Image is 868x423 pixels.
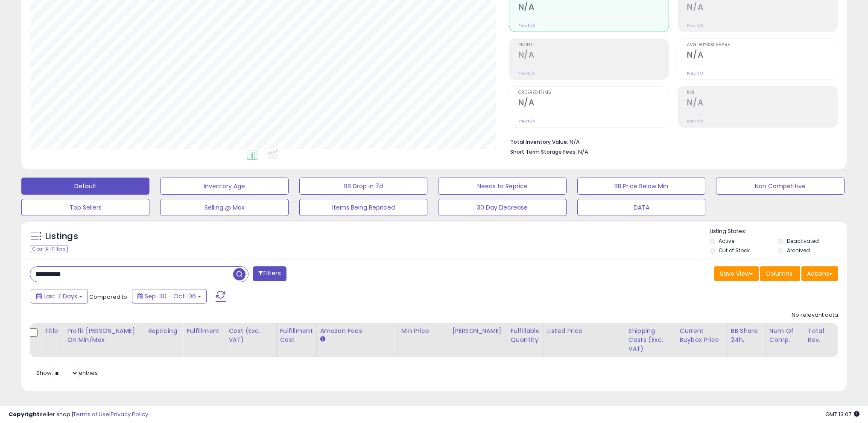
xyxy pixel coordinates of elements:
small: Prev: N/A [518,119,535,124]
span: Sep-30 - Oct-06 [145,292,196,300]
div: Title [44,327,60,335]
div: Clear All Filters [30,245,68,253]
button: Sep-30 - Oct-06 [132,289,207,303]
div: Current Buybox Price [680,327,724,344]
div: Fulfillment [187,327,221,335]
label: Active [719,237,734,245]
small: Prev: N/A [687,71,704,76]
div: No relevant data [792,311,838,319]
button: Save View [714,266,759,281]
span: Last 7 Days [44,292,77,300]
p: Listing States: [710,228,847,236]
span: Compared to: [89,293,129,301]
div: Repricing [148,327,179,335]
div: Amazon Fees [320,327,394,335]
button: Filters [253,266,286,281]
div: Num of Comp. [769,327,801,344]
button: Selling @ Max [160,199,288,216]
b: Short Term Storage Fees: [510,148,577,155]
button: Last 7 Days [31,289,88,303]
span: Profit [518,43,669,47]
label: Archived [787,247,810,254]
h2: N/A [518,50,669,61]
button: Top Sellers [21,199,149,216]
div: seller snap | | [9,411,148,419]
h2: N/A [687,98,838,109]
button: DATA [577,199,705,216]
div: Fulfillable Quantity [511,327,540,344]
button: Items Being Repriced [299,199,427,216]
span: Show: entries [36,369,98,377]
span: N/A [578,148,588,156]
small: Prev: N/A [687,119,704,124]
span: Ordered Items [518,90,669,95]
span: ROI [687,90,838,95]
span: Columns [766,269,792,278]
strong: Copyright [9,410,40,418]
h2: N/A [518,98,669,109]
div: [PERSON_NAME] [453,327,503,335]
button: Inventory Age [160,178,288,195]
h2: N/A [687,50,838,61]
button: Default [21,178,149,195]
small: Prev: N/A [518,23,535,28]
button: BB Drop in 7d [299,178,427,195]
small: Prev: N/A [687,23,704,28]
span: Avg. Buybox Share [687,43,838,47]
th: The percentage added to the cost of goods (COGS) that forms the calculator for Min & Max prices. [64,323,145,357]
div: Fulfillment Cost [280,327,313,344]
label: Deactivated [787,237,819,245]
b: Total Inventory Value: [510,138,568,146]
small: Amazon Fees. [320,335,325,343]
span: 2025-10-14 13:07 GMT [825,410,859,418]
label: Out of Stock [719,247,750,254]
div: Total Rev. [808,327,839,344]
small: Prev: N/A [518,71,535,76]
div: Shipping Costs (Exc. VAT) [628,327,672,353]
button: Non Competitive [716,178,844,195]
h5: Listings [45,230,78,242]
button: BB Price Below Min [577,178,705,195]
a: Terms of Use [73,410,109,418]
h2: N/A [518,2,669,14]
div: Min Price [401,327,445,335]
li: N/A [510,136,832,146]
h2: N/A [687,2,838,14]
button: Needs to Reprice [438,178,566,195]
div: Listed Price [547,327,621,335]
div: BB Share 24h. [731,327,762,344]
a: Privacy Policy [111,410,148,418]
button: Actions [801,266,838,281]
div: Profit [PERSON_NAME] on Min/Max [67,327,141,344]
button: 30 Day Decrease [438,199,566,216]
button: Columns [760,266,800,281]
div: Cost (Exc. VAT) [229,327,273,344]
